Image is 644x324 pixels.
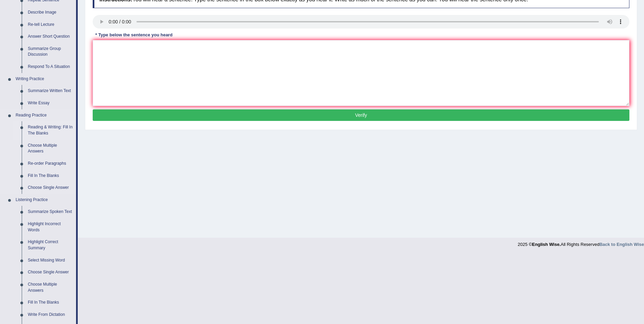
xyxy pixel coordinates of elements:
[93,32,175,38] div: * Type below the sentence you heard
[600,242,644,247] a: Back to English Wise
[25,140,76,158] a: Choose Multiple Answers
[25,254,76,267] a: Select Missing Word
[13,194,76,206] a: Listening Practice
[518,238,644,248] div: 2025 © All Rights Reserved
[13,73,76,85] a: Writing Practice
[25,206,76,218] a: Summarize Spoken Text
[25,182,76,194] a: Choose Single Answer
[25,97,76,109] a: Write Essay
[25,309,76,321] a: Write From Dictation
[25,85,76,97] a: Summarize Written Text
[25,278,76,296] a: Choose Multiple Answers
[25,43,76,61] a: Summarize Group Discussion
[13,109,76,122] a: Reading Practice
[93,109,629,121] button: Verify
[25,266,76,278] a: Choose Single Answer
[25,31,76,43] a: Answer Short Question
[25,61,76,73] a: Respond To A Situation
[25,218,76,236] a: Highlight Incorrect Words
[25,19,76,31] a: Re-tell Lecture
[25,170,76,182] a: Fill In The Blanks
[25,158,76,170] a: Re-order Paragraphs
[25,236,76,254] a: Highlight Correct Summary
[25,296,76,309] a: Fill In The Blanks
[25,121,76,139] a: Reading & Writing: Fill In The Blanks
[25,6,76,19] a: Describe Image
[532,242,560,247] strong: English Wise.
